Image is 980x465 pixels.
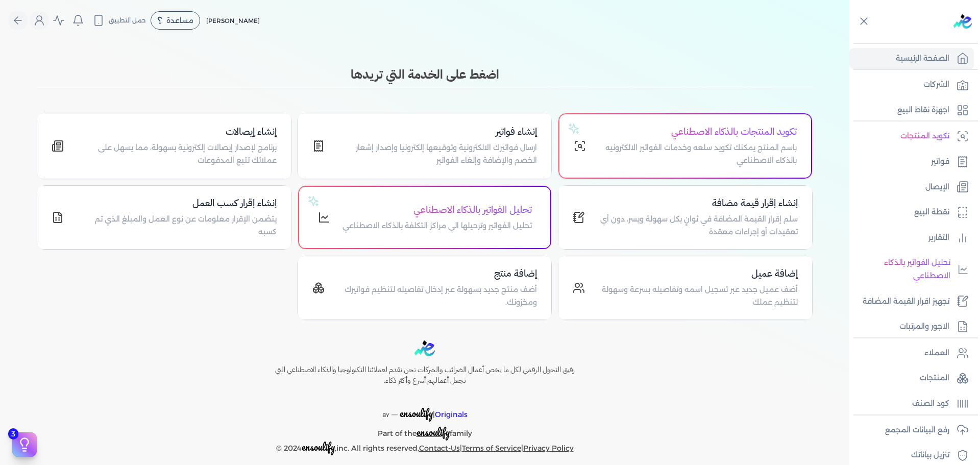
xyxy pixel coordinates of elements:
a: إنشاء إقرار كسب العمليتضمن الإقرار معلومات عن نوع العمل والمبلغ الذي تم كسبه [37,185,291,250]
span: مساعدة [166,17,193,24]
a: تكويد المنتجات بالذكاء الاصطناعيباسم المنتج يمكنك تكويد سلعه وخدمات الفواتير الالكترونيه بالذكاء ... [558,113,813,179]
h4: إنشاء فواتير [337,125,537,139]
p: أضف عميل جديد عبر تسجيل اسمه وتفاصيله بسرعة وسهولة لتنظيم عملك [597,283,798,309]
p: الاجور والمرتبات [899,320,949,333]
a: رفع البيانات المجمع [849,420,974,441]
a: تحليل الفواتير بالذكاء الاصطناعيتحليل الفواتير وترحيلها الي مراكز التكلفة بالذكاء الاصطناعي [298,185,552,250]
p: تحليل الفواتير بالذكاء الاصطناعي [854,256,950,282]
span: Originals [435,410,468,419]
span: ensoulify [416,424,450,440]
p: برنامج لإصدار إيصالات إلكترونية بسهولة، مما يسهل على عملائك تتبع المدفوعات [76,141,277,167]
span: BY [382,412,389,419]
a: المنتجات [849,368,974,389]
p: تكويد المنتجات [900,130,949,143]
a: تحليل الفواتير بالذكاء الاصطناعي [849,252,974,286]
button: 3 [12,432,37,457]
a: إضافة منتجأضف منتج جديد بسهولة عبر إدخال تفاصيله لتنظيم فواتيرك ومخزونك. [298,256,552,320]
p: باسم المنتج يمكنك تكويد سلعه وخدمات الفواتير الالكترونيه بالذكاء الاصطناعي [598,141,797,167]
h4: إضافة منتج [337,266,537,281]
p: تنزيل بياناتك [911,449,949,462]
p: | [253,395,596,422]
p: ارسال فواتيرك الالكترونية وتوقيعها إلكترونيا وإصدار إشعار الخصم والإضافة وإلغاء الفواتير [337,141,537,167]
p: المنتجات [920,372,949,385]
a: Terms of Service [462,444,521,453]
p: التقارير [928,231,949,244]
a: التقارير [849,227,974,249]
a: إنشاء إيصالاتبرنامج لإصدار إيصالات إلكترونية بسهولة، مما يسهل على عملائك تتبع المدفوعات [37,113,291,179]
h4: تكويد المنتجات بالذكاء الاصطناعي [598,125,797,139]
p: العملاء [924,347,949,360]
a: الإيصال [849,177,974,198]
p: الشركات [923,78,949,91]
h4: تحليل الفواتير بالذكاء الاصطناعي [342,203,532,217]
p: فواتير [931,155,949,168]
p: تجهيز اقرار القيمة المضافة [863,295,949,308]
p: Part of the family [253,422,596,440]
h4: إنشاء إقرار قيمة مضافة [597,196,798,211]
a: Privacy Policy [523,444,574,453]
p: أضف منتج جديد بسهولة عبر إدخال تفاصيله لتنظيم فواتيرك ومخزونك. [337,283,537,309]
a: نقطة البيع [849,202,974,223]
span: [PERSON_NAME] [206,17,260,25]
a: إنشاء فواتيرارسال فواتيرك الالكترونية وتوقيعها إلكترونيا وإصدار إشعار الخصم والإضافة وإلغاء الفواتير [298,113,552,179]
h4: إضافة عميل [597,266,798,281]
p: كود الصنف [912,397,949,410]
p: اجهزة نقاط البيع [897,104,949,117]
img: logo [414,340,435,356]
h3: اضغط على الخدمة التي تريدها [37,65,813,84]
a: ensoulify [416,429,450,438]
p: سلم إقرار القيمة المضافة في ثوانٍ بكل سهولة ويسر، دون أي تعقيدات أو إجراءات معقدة [597,213,798,239]
p: الإيصال [925,181,949,194]
p: تحليل الفواتير وترحيلها الي مراكز التكلفة بالذكاء الاصطناعي [342,219,532,233]
a: العملاء [849,342,974,364]
p: نقطة البيع [914,206,949,219]
a: اجهزة نقاط البيع [849,100,974,121]
sup: __ [391,409,398,415]
img: logo [953,14,972,29]
a: الشركات [849,74,974,95]
div: مساعدة [151,11,200,30]
span: حمل التطبيق [109,16,146,25]
a: كود الصنف [849,393,974,414]
h4: إنشاء إيصالات [76,125,277,139]
p: رفع البيانات المجمع [885,424,949,437]
a: إنشاء إقرار قيمة مضافةسلم إقرار القيمة المضافة في ثوانٍ بكل سهولة ويسر، دون أي تعقيدات أو إجراءات... [558,185,813,250]
a: الصفحة الرئيسية [849,48,974,69]
a: Contact-Us [419,444,460,453]
p: يتضمن الإقرار معلومات عن نوع العمل والمبلغ الذي تم كسبه [76,213,277,239]
a: الاجور والمرتبات [849,316,974,337]
p: © 2024 ,inc. All rights reserved. | | [253,440,596,455]
span: ensoulify [400,405,433,421]
span: ensoulify [302,439,335,455]
button: حمل التطبيق [90,12,149,29]
a: تكويد المنتجات [849,126,974,147]
a: تجهيز اقرار القيمة المضافة [849,291,974,312]
span: 3 [8,428,18,439]
a: فواتير [849,151,974,173]
p: الصفحة الرئيسية [896,52,949,65]
a: إضافة عميلأضف عميل جديد عبر تسجيل اسمه وتفاصيله بسرعة وسهولة لتنظيم عملك [558,256,813,320]
h6: رفيق التحول الرقمي لكل ما يخص أعمال الضرائب والشركات نحن نقدم لعملائنا التكنولوجيا والذكاء الاصطن... [253,364,596,386]
h4: إنشاء إقرار كسب العمل [76,196,277,211]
